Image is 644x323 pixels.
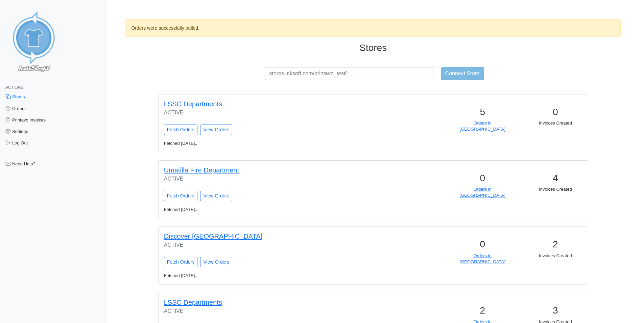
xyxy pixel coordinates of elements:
h3: 3 [523,305,588,316]
a: LSSC Departments [164,100,222,108]
h3: 0 [523,106,588,118]
span: Actions [5,85,23,90]
a: View Orders [200,191,232,201]
p: Invoices Created [523,253,588,259]
h3: 0 [450,239,515,250]
a: Orders in [GEOGRAPHIC_DATA] [460,187,505,198]
h6: ACTIVE [164,308,364,314]
h3: 2 [523,239,588,250]
h3: 0 [450,172,515,184]
div: Orders were successfully pulled. [125,19,621,37]
p: Fetched [DATE]... [160,273,379,279]
a: Discover [GEOGRAPHIC_DATA] [164,233,263,240]
a: Umatilla Fire Department [164,166,239,174]
input: Fetch Orders [164,257,198,267]
input: Fetch Orders [164,191,198,201]
h3: Stores [125,42,621,54]
h6: ACTIVE [164,176,364,182]
input: stores.inksoft.com/printavo_test/ [265,67,434,80]
a: LSSC Departments [164,299,222,306]
h3: 4 [523,172,588,184]
span: 293 [46,117,55,123]
a: Orders in [GEOGRAPHIC_DATA] [460,120,505,132]
a: View Orders [200,257,232,267]
h3: 5 [450,106,515,118]
span: 12 [25,95,33,100]
p: Fetched [DATE]... [160,140,379,146]
p: Fetched [DATE]... [160,207,379,213]
a: View Orders [200,125,232,135]
h6: ACTIVE [164,109,364,116]
h6: ACTIVE [164,242,364,248]
input: Fetch Orders [164,125,198,135]
h3: 2 [450,305,515,316]
a: Orders in [GEOGRAPHIC_DATA] [460,253,505,264]
p: Invoices Created [523,120,588,126]
input: Connect Store [441,67,484,80]
p: Invoices Created [523,186,588,192]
